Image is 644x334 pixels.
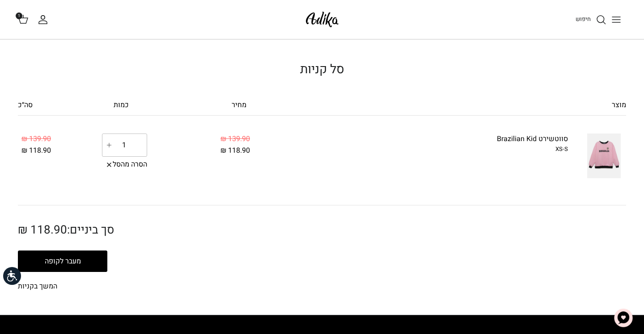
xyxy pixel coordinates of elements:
[220,134,250,144] span: 139.90 ₪
[18,100,85,116] div: סה״כ
[85,100,144,116] div: כמות
[18,281,315,292] a: המשך בקניות
[18,250,107,272] button: מעבר לקופה
[144,100,246,116] div: מחיר
[38,14,52,25] a: החשבון שלי
[18,221,67,238] span: 118.90 ₪
[220,145,250,156] span: 118.90 ₪
[101,139,115,151] a: Increase
[18,223,315,237] h2: סך ביניים:
[610,305,637,331] button: צ'אט
[117,134,131,156] input: כמות
[102,159,147,171] a: הסרה מהסל
[246,100,626,116] div: מוצר
[576,14,606,25] a: חיפוש
[18,62,626,77] h1: סל קניות
[18,14,29,25] a: 1
[606,10,626,29] button: Toggle menu
[497,134,568,144] a: סווטשירט Brazilian Kid
[16,13,22,19] span: 1
[21,145,51,156] span: 118.90 ₪
[576,15,591,23] span: חיפוש
[263,145,568,153] div: XS-S
[21,134,89,145] div: 139.90 ₪
[303,9,341,30] img: Adika IL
